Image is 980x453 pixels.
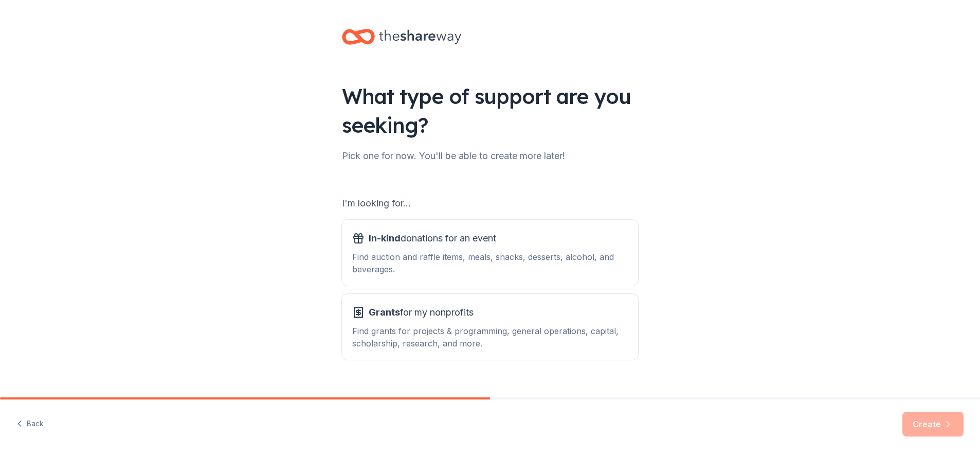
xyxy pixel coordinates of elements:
div: What type of support are you seeking? [342,82,638,140]
button: In-kinddonations for an eventFind auction and raffle items, meals, snacks, desserts, alcohol, and... [342,220,638,286]
div: Find grants for projects & programming, general operations, capital, scholarship, research, and m... [352,325,628,350]
span: for my nonprofits [369,304,474,321]
button: Back [16,413,44,435]
span: Grants [369,307,400,318]
div: Pick one for now. You'll be able to create more later! [342,148,638,164]
div: Find auction and raffle items, meals, snacks, desserts, alcohol, and beverages. [352,251,628,275]
button: Grantsfor my nonprofitsFind grants for projects & programming, general operations, capital, schol... [342,294,638,360]
span: donations for an event [369,230,496,247]
span: In-kind [369,233,401,243]
div: I'm looking for... [342,195,638,212]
